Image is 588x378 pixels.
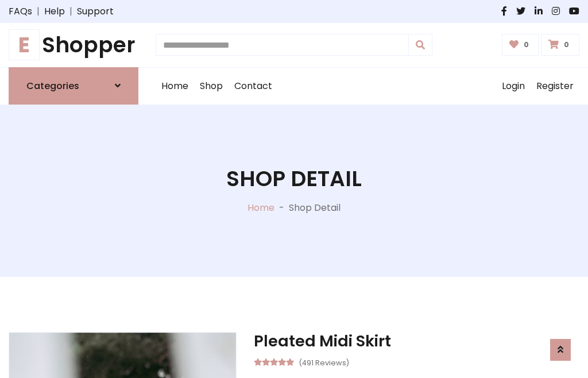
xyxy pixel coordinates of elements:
[502,34,539,56] a: 0
[561,40,572,50] span: 0
[289,201,341,215] p: Shop Detail
[274,201,289,215] p: -
[9,29,40,60] span: E
[9,67,138,105] a: Categories
[26,80,79,91] h6: Categories
[229,68,278,105] a: Contact
[531,68,579,105] a: Register
[194,68,229,105] a: Shop
[521,40,532,50] span: 0
[9,32,138,58] a: EShopper
[77,5,114,18] a: Support
[9,32,138,58] h1: Shopper
[32,5,44,18] span: |
[299,355,349,369] small: (491 Reviews)
[541,34,579,56] a: 0
[496,68,531,105] a: Login
[254,332,579,350] h3: Pleated Midi Skirt
[156,68,194,105] a: Home
[65,5,77,18] span: |
[247,201,274,214] a: Home
[226,166,362,192] h1: Shop Detail
[9,5,32,18] a: FAQs
[44,5,65,18] a: Help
